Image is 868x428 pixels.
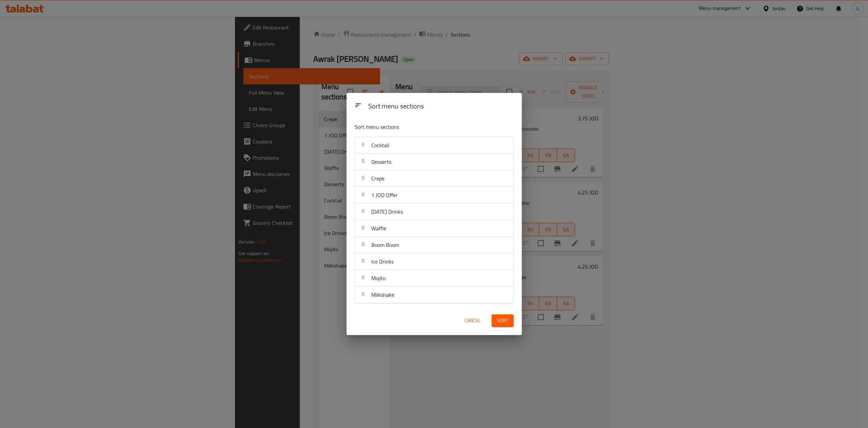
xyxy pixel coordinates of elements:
[355,270,513,287] div: Mojito
[355,123,481,131] p: Sort menu sections
[371,223,386,233] span: Waffle
[465,316,481,325] span: Cancel
[355,287,513,303] div: Milkshake
[355,187,513,203] div: 1 JOD Offer
[371,256,394,267] span: Ice Drinks
[497,316,508,325] span: Sort
[492,314,514,327] button: Sort
[355,220,513,237] div: Waffle
[462,314,484,327] button: Cancel
[371,157,391,167] span: Desserts
[355,253,513,270] div: Ice Drinks
[371,290,394,300] span: Milkshake
[355,170,513,187] div: Crepe
[371,207,403,217] span: [DATE] Drinks
[371,190,398,200] span: 1 JOD Offer
[355,203,513,220] div: [DATE] Drinks
[371,173,384,183] span: Crepe
[371,273,386,283] span: Mojito
[355,137,513,154] div: Cocktail
[371,240,399,250] span: Boom Boom
[355,154,513,170] div: Desserts
[355,237,513,253] div: Boom Boom
[371,140,389,150] span: Cocktail
[366,99,516,114] div: Sort menu sections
